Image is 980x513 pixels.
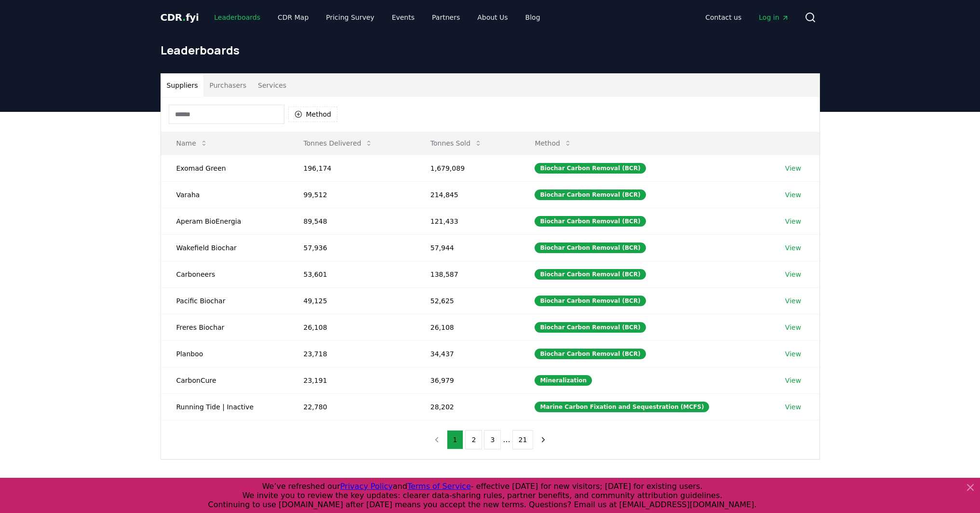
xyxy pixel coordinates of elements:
[535,296,645,306] div: Biochar Carbon Removal (BCR)
[161,11,199,24] a: CDR.fyi
[527,134,579,153] button: Method
[503,434,510,445] li: ...
[415,181,520,208] td: 214,845
[785,270,801,279] a: View
[161,208,288,234] td: Aperam BioEnergia
[535,269,645,280] div: Biochar Carbon Removal (BCR)
[288,314,415,340] td: 26,108
[484,430,501,449] button: 3
[470,9,515,26] a: About Us
[535,349,645,359] div: Biochar Carbon Removal (BCR)
[512,430,534,449] button: 21
[759,13,789,22] span: Log in
[318,9,382,26] a: Pricing Survey
[415,287,520,314] td: 52,625
[203,74,252,97] button: Purchasers
[535,216,645,227] div: Biochar Carbon Removal (BCR)
[415,314,520,340] td: 26,108
[161,261,288,287] td: Carboneers
[785,163,801,173] a: View
[384,9,422,26] a: Events
[415,367,520,393] td: 36,979
[424,9,468,26] a: Partners
[288,155,415,181] td: 196,174
[535,430,551,449] button: next page
[161,367,288,393] td: CarbonCure
[698,9,796,26] nav: Main
[161,393,288,420] td: Running Tide | Inactive
[270,9,316,26] a: CDR Map
[182,12,186,23] span: .
[785,243,801,253] a: View
[535,189,645,200] div: Biochar Carbon Removal (BCR)
[535,243,645,253] div: Biochar Carbon Removal (BCR)
[288,107,338,122] button: Method
[535,375,592,386] div: Mineralization
[288,261,415,287] td: 53,601
[785,216,801,226] a: View
[698,9,749,26] a: Contact us
[288,393,415,420] td: 22,780
[252,74,292,97] button: Services
[206,9,268,26] a: Leaderboards
[161,234,288,261] td: Wakefield Biochar
[423,134,490,153] button: Tonnes Sold
[206,9,548,26] nav: Main
[161,74,204,97] button: Suppliers
[447,430,464,449] button: 1
[161,340,288,367] td: Planboo
[161,42,820,58] h1: Leaderboards
[415,155,520,181] td: 1,679,089
[288,208,415,234] td: 89,548
[785,323,801,332] a: View
[415,208,520,234] td: 121,433
[518,9,548,26] a: Blog
[415,393,520,420] td: 28,202
[296,134,381,153] button: Tonnes Delivered
[161,12,199,23] span: CDR fyi
[161,287,288,314] td: Pacific Biochar
[785,190,801,200] a: View
[161,181,288,208] td: Varaha
[785,402,801,412] a: View
[161,155,288,181] td: Exomad Green
[161,314,288,340] td: Freres Biochar
[288,340,415,367] td: 23,718
[535,163,645,174] div: Biochar Carbon Removal (BCR)
[288,181,415,208] td: 99,512
[751,9,796,26] a: Log in
[415,340,520,367] td: 34,437
[785,376,801,385] a: View
[785,349,801,359] a: View
[415,234,520,261] td: 57,944
[288,234,415,261] td: 57,936
[415,261,520,287] td: 138,587
[535,322,645,333] div: Biochar Carbon Removal (BCR)
[785,296,801,306] a: View
[169,134,215,153] button: Name
[288,287,415,314] td: 49,125
[535,402,709,412] div: Marine Carbon Fixation and Sequestration (MCFS)
[288,367,415,393] td: 23,191
[465,430,482,449] button: 2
